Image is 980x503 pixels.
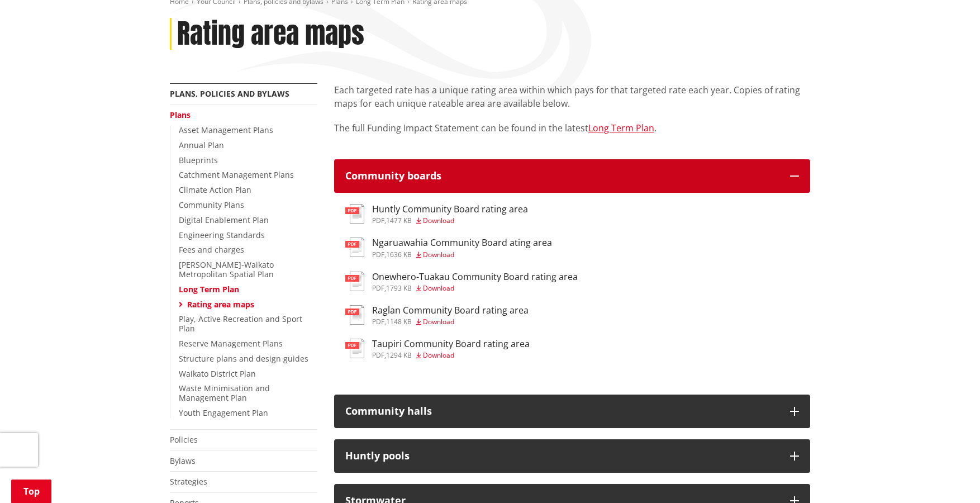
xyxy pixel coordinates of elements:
[423,350,454,360] span: Download
[372,285,578,292] div: ,
[345,238,364,257] img: document-pdf.svg
[372,251,552,258] div: ,
[372,217,528,224] div: ,
[345,339,364,358] img: document-pdf.svg
[345,272,364,291] img: document-pdf.svg
[334,395,810,428] button: Community halls
[179,353,308,364] a: Structure plans and design guides
[386,317,412,326] span: 1148 KB
[345,170,779,182] h3: Community boards
[179,314,302,334] a: Play, Active Recreation and Sport Plan
[345,406,779,417] h3: Community halls
[372,283,384,293] span: pdf
[179,368,256,379] a: Waikato District Plan
[334,159,810,193] button: Community boards
[345,204,364,224] img: document-pdf.svg
[170,434,198,445] a: Policies
[423,250,454,259] span: Download
[372,238,552,248] h3: Ngaruawahia Community Board ating area
[345,204,528,224] a: Huntly Community Board rating area pdf,1477 KB Download
[170,476,207,487] a: Strategies
[345,305,529,325] a: Raglan Community Board rating area pdf,1148 KB Download
[372,305,529,316] h3: Raglan Community Board rating area
[386,216,412,225] span: 1477 KB
[187,299,254,310] a: Rating area maps
[372,350,384,360] span: pdf
[179,244,244,255] a: Fees and charges
[372,352,530,359] div: ,
[423,283,454,293] span: Download
[334,83,810,110] p: Each targeted rate has a unique rating area within which pays for that targeted rate each year. C...
[170,455,196,466] a: Bylaws
[179,284,239,295] a: Long Term Plan
[179,155,218,165] a: Blueprints
[345,305,364,325] img: document-pdf.svg
[334,439,810,473] button: Huntly pools
[179,383,270,403] a: Waste Minimisation and Management Plan
[345,450,779,462] h3: Huntly pools
[170,110,191,120] a: Plans
[170,88,289,99] a: Plans, policies and bylaws
[929,456,969,496] iframe: Messenger Launcher
[177,18,364,50] h1: Rating area maps
[345,339,530,359] a: Taupiri Community Board rating area pdf,1294 KB Download
[372,216,384,225] span: pdf
[179,200,244,210] a: Community Plans
[423,216,454,225] span: Download
[372,272,578,282] h3: Onewhero-Tuakau Community Board rating area
[334,83,810,148] div: The full Funding Impact Statement can be found in the latest .
[179,140,224,150] a: Annual Plan
[372,204,528,215] h3: Huntly Community Board rating area
[179,230,265,240] a: Engineering Standards
[179,169,294,180] a: Catchment Management Plans
[345,272,578,292] a: Onewhero-Tuakau Community Board rating area pdf,1793 KB Download
[386,250,412,259] span: 1636 KB
[588,122,654,134] a: Long Term Plan
[372,250,384,259] span: pdf
[179,125,273,135] a: Asset Management Plans
[372,317,384,326] span: pdf
[179,259,274,279] a: [PERSON_NAME]-Waikato Metropolitan Spatial Plan
[386,350,412,360] span: 1294 KB
[179,407,268,418] a: Youth Engagement Plan
[386,283,412,293] span: 1793 KB
[423,317,454,326] span: Download
[372,319,529,325] div: ,
[345,238,552,258] a: Ngaruawahia Community Board ating area pdf,1636 KB Download
[179,338,283,349] a: Reserve Management Plans
[179,184,251,195] a: Climate Action Plan
[372,339,530,349] h3: Taupiri Community Board rating area
[179,215,269,225] a: Digital Enablement Plan
[11,480,51,503] a: Top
